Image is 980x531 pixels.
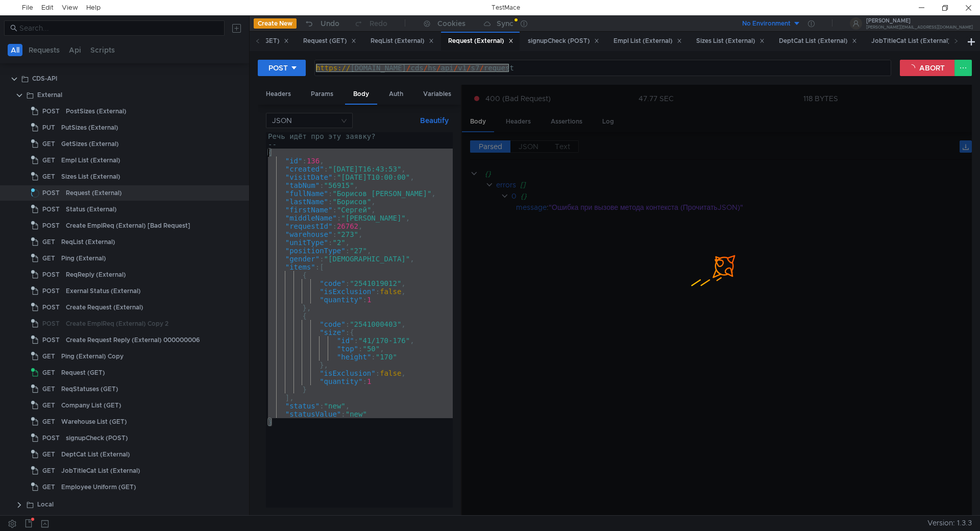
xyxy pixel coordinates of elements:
[66,316,168,331] div: Create EmplReq (External) Copy 2
[19,22,218,34] input: Search...
[42,463,55,478] span: GET
[416,114,453,127] button: Beautify
[900,60,955,76] button: ABORT
[61,120,118,135] div: PutSizes (External)
[927,516,972,530] span: Version: 1.3.3
[66,283,141,299] div: Exernal Status (External)
[61,479,136,495] div: Employee Uniform (GET)
[42,185,60,201] span: POST
[32,71,57,86] div: CDS-API
[61,234,115,250] div: ReqList (External)
[696,36,765,46] div: Sizes List (External)
[303,85,341,104] div: Params
[42,251,55,266] span: GET
[297,16,347,31] button: Undo
[42,218,60,233] span: POST
[66,267,126,282] div: ReqReply (External)
[437,17,465,30] div: Cookies
[303,36,356,46] div: Request (GET)
[321,17,339,30] div: Undo
[61,349,124,364] div: Ping (External) Copy
[66,430,128,446] div: signupCheck (POST)
[866,26,973,29] div: [PERSON_NAME][EMAIL_ADDRESS][DOMAIN_NAME]
[614,36,682,46] div: Empl List (External)
[371,36,434,46] div: ReqList (External)
[871,36,960,46] div: JobTitleCat List (External)
[42,104,60,119] span: POST
[415,85,459,104] div: Variables
[66,44,84,56] button: Api
[61,463,140,478] div: JobTitleCat List (External)
[61,365,105,380] div: Request (GET)
[66,185,122,201] div: Request (External)
[61,414,127,429] div: Warehouse List (GET)
[42,267,60,282] span: POST
[87,44,118,56] button: Scripts
[258,85,299,104] div: Headers
[66,332,200,348] div: Create Request Reply (External) 000000006
[345,85,377,105] div: Body
[61,251,106,266] div: Ping (External)
[42,234,55,250] span: GET
[730,15,801,32] button: No Environment
[61,381,118,397] div: ReqStatuses (GET)
[37,497,54,512] div: Local
[42,300,60,315] span: POST
[42,414,55,429] span: GET
[42,283,60,299] span: POST
[61,153,120,168] div: Empl List (External)
[258,60,306,76] button: POST
[381,85,411,104] div: Auth
[66,300,143,315] div: Create Request (External)
[61,136,119,152] div: GetSizes (External)
[31,189,39,198] span: Loading...
[370,17,387,30] div: Redo
[26,44,63,56] button: Requests
[779,36,857,46] div: DeptCat List (External)
[254,18,297,29] button: Create New
[42,398,55,413] span: GET
[42,153,55,168] span: GET
[42,479,55,495] span: GET
[347,16,395,31] button: Redo
[42,169,55,184] span: GET
[42,120,55,135] span: PUT
[8,44,22,56] button: All
[42,381,55,397] span: GET
[42,447,55,462] span: GET
[61,398,121,413] div: Company List (GET)
[42,349,55,364] span: GET
[42,136,55,152] span: GET
[42,332,60,348] span: POST
[42,365,55,380] span: GET
[742,19,791,29] div: No Environment
[61,447,130,462] div: DeptCat List (External)
[66,218,190,233] div: Create EmplReq (External) [Bad Request]
[866,18,973,23] div: [PERSON_NAME]
[42,316,60,331] span: POST
[66,104,127,119] div: PostSizes (External)
[268,62,288,74] div: POST
[61,169,120,184] div: Sizes List (External)
[497,20,513,27] div: Sync
[448,36,513,46] div: Request (External)
[528,36,599,46] div: signupCheck (POST)
[42,202,60,217] span: POST
[42,430,60,446] span: POST
[37,87,62,103] div: External
[66,202,117,217] div: Status (External)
